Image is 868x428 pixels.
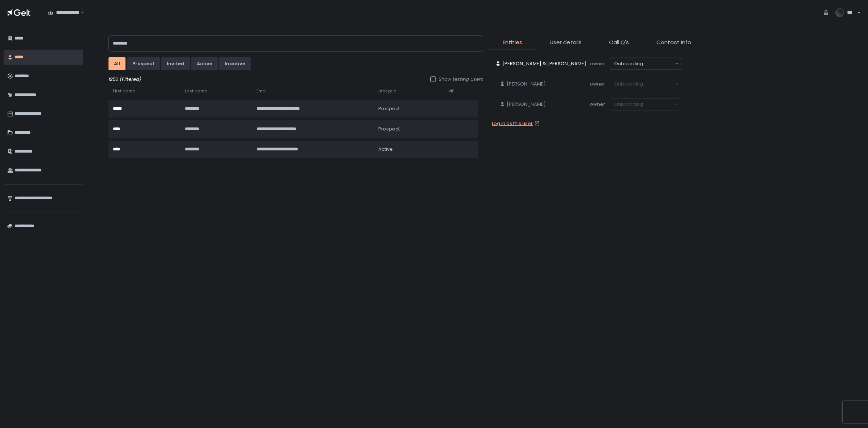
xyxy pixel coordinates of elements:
[113,88,135,94] span: First Name
[550,38,582,47] span: User details
[610,58,682,70] div: Search for option
[378,88,396,94] span: Lifecycle
[197,61,212,67] div: active
[80,9,80,16] input: Search for option
[167,61,184,67] div: invited
[109,76,483,83] div: 1250 (Filtered)
[109,57,125,70] button: All
[191,57,218,70] button: active
[492,120,541,127] a: Log in as this user
[492,58,589,70] a: [PERSON_NAME] & [PERSON_NAME]
[507,81,546,87] span: [PERSON_NAME]
[590,101,605,108] span: owner
[656,38,691,47] span: Contact Info
[497,78,549,90] a: [PERSON_NAME]
[378,126,400,132] span: prospect
[609,38,629,47] span: Call Q's
[497,98,549,111] a: [PERSON_NAME]
[507,101,546,108] span: [PERSON_NAME]
[614,61,643,67] span: onboarding
[502,61,586,67] span: [PERSON_NAME] & [PERSON_NAME]
[219,57,251,70] button: inactive
[590,80,605,87] span: owner
[132,61,154,67] div: prospect
[448,88,454,94] span: VIP
[114,61,120,67] div: All
[378,146,393,153] span: active
[378,105,400,112] span: prospect
[127,57,160,70] button: prospect
[185,88,207,94] span: Last Name
[503,38,522,47] span: Entities
[590,60,605,67] span: owner
[161,57,190,70] button: invited
[256,88,268,94] span: Email
[643,60,674,67] input: Search for option
[43,5,84,20] div: Search for option
[225,61,245,67] div: inactive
